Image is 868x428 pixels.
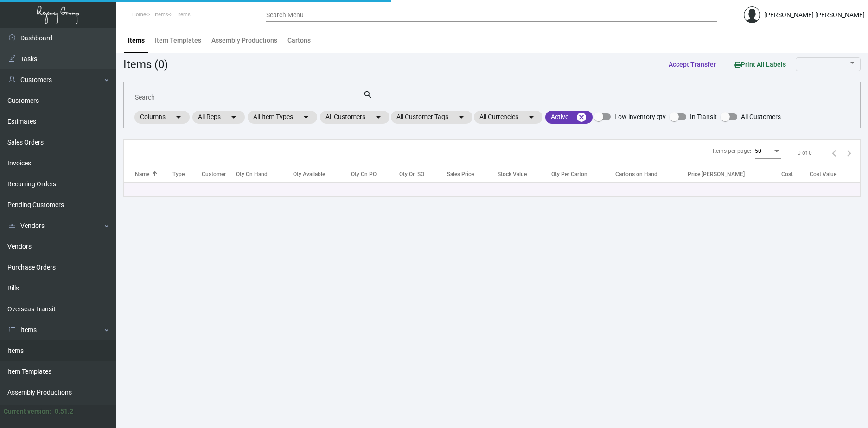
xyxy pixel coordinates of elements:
div: Stock Value [498,170,551,178]
div: Cost Value [810,170,860,178]
div: Qty Available [293,170,351,178]
mat-chip: All Customers [320,111,389,124]
div: Items per page: [713,147,751,155]
div: Items (0) [123,56,168,73]
mat-icon: arrow_drop_down [173,112,184,123]
div: Assembly Productions [211,36,277,45]
div: Stock Value [498,170,527,178]
div: Qty Available [293,170,325,178]
mat-chip: All Reps [192,111,245,124]
div: Cartons on Hand [615,170,688,178]
div: Qty On SO [399,170,447,178]
div: [PERSON_NAME] [PERSON_NAME] [764,10,865,20]
mat-icon: arrow_drop_down [373,112,384,123]
div: Cost [781,170,793,178]
div: Qty On SO [399,170,424,178]
div: Price [PERSON_NAME] [688,170,781,178]
div: Name [135,170,149,178]
mat-chip: All Item Types [248,111,317,124]
div: Qty On Hand [236,170,293,178]
span: Low inventory qty [614,111,666,122]
mat-chip: Columns [134,111,190,124]
div: Type [172,170,185,178]
mat-select: Items per page: [755,148,781,155]
mat-chip: All Customer Tags [391,111,472,124]
mat-icon: search [363,89,373,101]
span: Items [155,12,168,18]
span: All Customers [741,111,781,122]
div: Sales Price [447,170,474,178]
div: Qty Per Carton [551,170,587,178]
div: Qty Per Carton [551,170,615,178]
button: Accept Transfer [661,56,723,73]
div: Price [PERSON_NAME] [688,170,745,178]
img: admin@bootstrapmaster.com [744,6,760,23]
button: Print All Labels [727,56,793,73]
div: Cartons on Hand [615,170,657,178]
div: Current version: [4,407,51,416]
span: Items [177,12,191,18]
mat-icon: arrow_drop_down [228,112,239,123]
div: Qty On Hand [236,170,268,178]
mat-icon: arrow_drop_down [300,112,312,123]
mat-icon: arrow_drop_down [456,112,467,123]
div: Item Templates [155,36,201,45]
div: Type [172,170,202,178]
span: Print All Labels [734,61,786,68]
div: 0.51.2 [55,407,73,416]
div: Cost [781,170,810,178]
span: Accept Transfer [669,61,716,68]
div: Cost Value [810,170,836,178]
mat-chip: All Currencies [474,111,542,124]
span: Home [132,12,146,18]
div: Qty On PO [351,170,400,178]
div: Items [128,36,145,45]
div: 0 of 0 [798,149,812,157]
div: Qty On PO [351,170,377,178]
span: 50 [755,148,761,154]
button: Next page [842,145,856,160]
mat-icon: cancel [576,112,587,123]
th: Customer [202,166,236,182]
div: Sales Price [447,170,498,178]
div: Name [135,170,172,178]
div: Cartons [287,36,311,45]
button: Previous page [827,145,842,160]
mat-icon: arrow_drop_down [526,112,537,123]
span: In Transit [690,111,717,122]
mat-chip: Active [545,111,593,124]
